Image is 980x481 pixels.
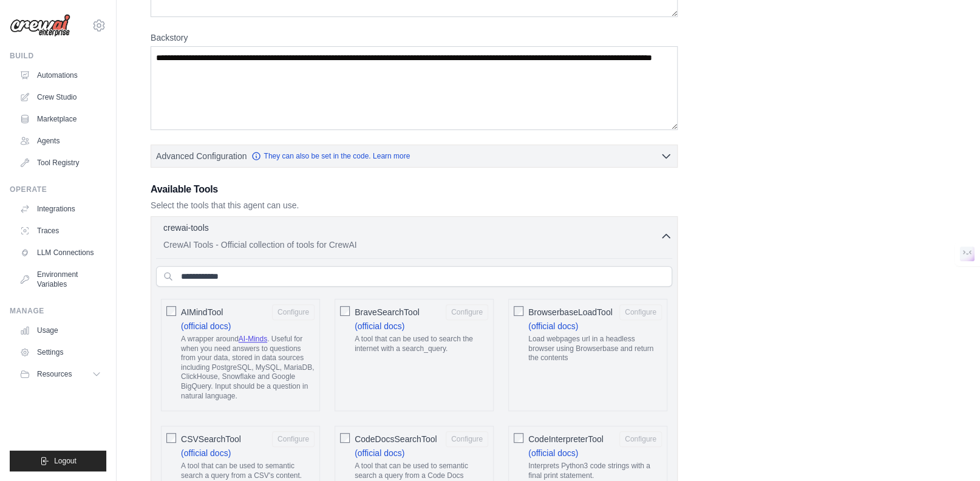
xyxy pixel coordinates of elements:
[528,306,613,318] span: BrowserbaseLoadTool
[15,199,106,219] a: Integrations
[10,51,106,61] div: Build
[619,304,662,320] button: BrowserbaseLoadTool (official docs) Load webpages url in a headless browser using Browserbase and...
[163,222,209,234] p: crewai-tools
[528,433,604,445] span: CodeInterpreterTool
[163,239,660,251] p: CrewAI Tools - Official collection of tools for CrewAI
[272,431,315,447] button: CSVSearchTool (official docs) A tool that can be used to semantic search a query from a CSV's con...
[15,109,106,129] a: Marketplace
[446,304,488,320] button: BraveSearchTool (official docs) A tool that can be used to search the internet with a search_query.
[251,151,410,161] a: They can also be set in the code. Learn more
[528,448,578,458] a: (official docs)
[10,306,106,316] div: Manage
[151,32,678,44] label: Backstory
[37,369,72,379] span: Resources
[15,153,106,172] a: Tool Registry
[619,431,662,447] button: CodeInterpreterTool (official docs) Interprets Python3 code strings with a final print statement.
[156,222,672,251] button: crewai-tools CrewAI Tools - Official collection of tools for CrewAI
[15,221,106,241] a: Traces
[151,199,678,211] p: Select the tools that this agent can use.
[181,306,223,318] span: AIMindTool
[151,182,678,197] h3: Available Tools
[446,431,488,447] button: CodeDocsSearchTool (official docs) A tool that can be used to semantic search a query from a Code...
[239,335,267,343] a: AI-Minds
[54,456,77,466] span: Logout
[181,433,241,445] span: CSVSearchTool
[10,451,106,471] button: Logout
[528,335,662,363] p: Load webpages url in a headless browser using Browserbase and return the contents
[528,462,662,480] p: Interprets Python3 code strings with a final print statement.
[528,321,578,331] a: (official docs)
[15,265,106,294] a: Environment Variables
[15,87,106,107] a: Crew Studio
[272,304,315,320] button: AIMindTool (official docs) A wrapper aroundAI-Minds. Useful for when you need answers to question...
[15,321,106,340] a: Usage
[355,306,420,318] span: BraveSearchTool
[181,321,231,331] a: (official docs)
[181,335,315,401] p: A wrapper around . Useful for when you need answers to questions from your data, stored in data s...
[355,335,488,353] p: A tool that can be used to search the internet with a search_query.
[15,66,106,85] a: Automations
[15,343,106,362] a: Settings
[181,462,315,480] p: A tool that can be used to semantic search a query from a CSV's content.
[15,364,106,384] button: Resources
[355,321,404,331] a: (official docs)
[10,14,70,37] img: Logo
[181,448,231,458] a: (official docs)
[151,145,677,167] button: Advanced Configuration They can also be set in the code. Learn more
[156,150,247,162] span: Advanced Configuration
[355,448,404,458] a: (official docs)
[15,243,106,262] a: LLM Connections
[15,131,106,151] a: Agents
[10,185,106,194] div: Operate
[355,433,437,445] span: CodeDocsSearchTool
